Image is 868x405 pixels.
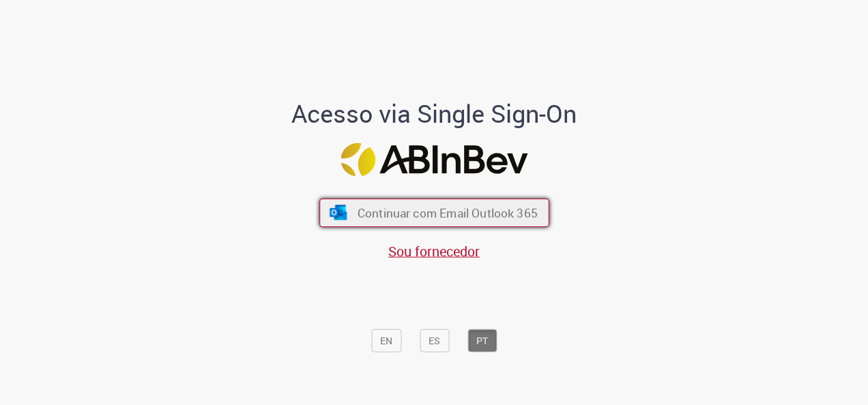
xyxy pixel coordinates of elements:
img: ícone Azure/Microsoft 360 [328,205,348,220]
a: Sou fornecedor [388,241,480,260]
button: EN [371,329,401,352]
button: ícone Azure/Microsoft 360 Continuar com Email Outlook 365 [319,198,549,227]
button: ES [420,329,449,352]
span: Continuar com Email Outlook 365 [357,205,537,221]
img: Logo ABInBev [341,143,527,177]
h1: Acesso via Single Sign-On [245,100,624,127]
button: PT [467,329,497,352]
